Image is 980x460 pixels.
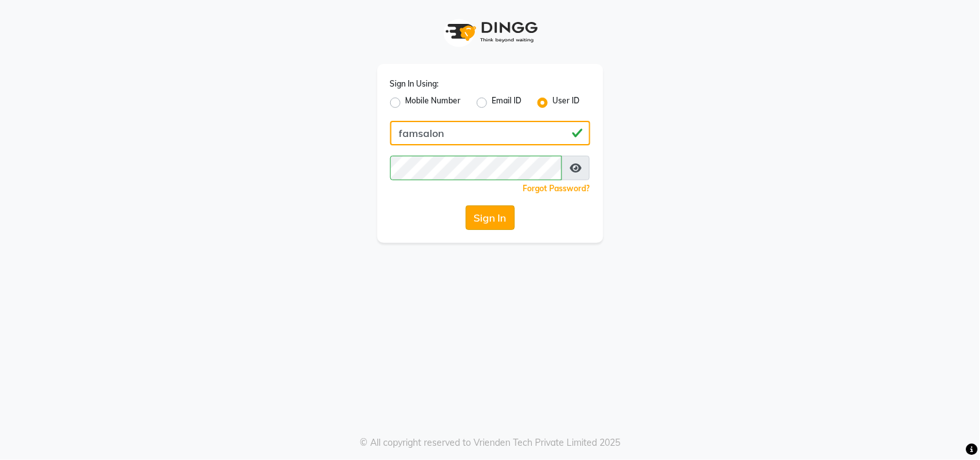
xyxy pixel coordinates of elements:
label: User ID [553,95,580,110]
a: Forgot Password? [523,183,590,193]
label: Mobile Number [406,95,461,110]
button: Sign In [466,205,515,230]
input: Username [390,156,563,180]
label: Email ID [492,95,522,110]
img: logo1.svg [439,13,542,51]
input: Username [390,121,590,145]
label: Sign In Using: [390,78,439,90]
